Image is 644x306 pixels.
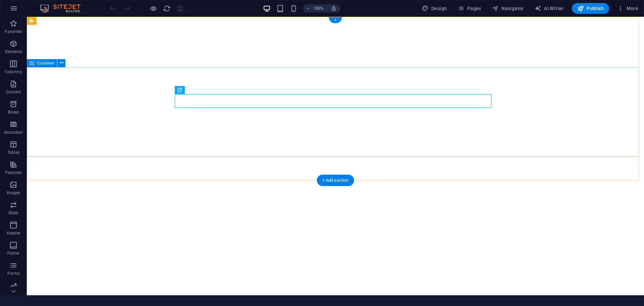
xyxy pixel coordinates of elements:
[8,110,19,115] p: Boxes
[8,210,19,216] p: Slider
[577,5,604,12] span: Publish
[39,4,89,12] img: Editor Logo
[458,5,481,12] span: Pages
[489,3,527,14] button: Navigator
[5,49,22,54] p: Elements
[535,5,564,12] span: AI Writer
[163,4,171,12] button: reload
[572,3,609,14] button: Publish
[163,5,171,12] i: Reload page
[617,5,638,12] span: More
[5,69,22,75] p: Columns
[419,3,450,14] button: Design
[7,150,19,155] p: Tables
[317,175,354,186] div: + Add section
[614,3,641,14] button: More
[331,5,337,11] i: On resize automatically adjust zoom level to fit chosen device.
[455,3,484,14] button: Pages
[7,251,19,256] p: Footer
[4,130,23,135] p: Accordion
[303,4,327,12] button: 100%
[7,190,20,195] p: Images
[313,4,324,12] h6: 100%
[532,3,567,14] button: AI Writer
[419,3,450,14] div: Design (Ctrl+Alt+Y)
[7,230,20,236] p: Header
[422,5,447,12] span: Design
[6,89,21,95] p: Content
[329,17,342,23] div: +
[149,4,157,12] button: Click here to leave preview mode and continue editing
[5,170,21,175] p: Features
[5,29,22,34] p: Favorites
[7,271,19,276] p: Forms
[37,61,54,65] span: Container
[492,5,524,12] span: Navigator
